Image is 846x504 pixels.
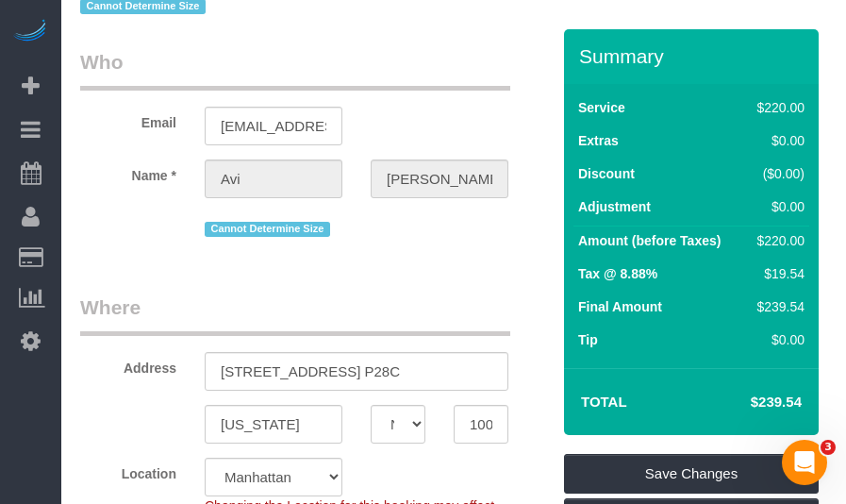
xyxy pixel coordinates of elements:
h4: $239.54 [694,395,802,411]
label: Service [578,98,625,117]
div: $220.00 [750,231,805,250]
div: $0.00 [750,330,805,349]
label: Address [66,352,191,378]
label: Adjustment [578,197,651,216]
legend: Where [80,294,510,336]
input: First Name [205,160,342,198]
label: Discount [578,164,635,183]
strong: Total [581,394,627,410]
label: Tip [578,330,598,349]
label: Name * [66,160,191,185]
label: Extras [578,131,619,150]
div: $239.54 [750,297,805,316]
iframe: Intercom live chat [782,440,827,485]
label: Final Amount [578,297,662,316]
div: $0.00 [750,131,805,150]
label: Tax @ 8.88% [578,264,657,283]
div: $0.00 [750,197,805,216]
label: Location [66,458,191,483]
a: Save Changes [564,454,819,494]
div: ($0.00) [750,164,805,183]
h3: Summary [579,45,809,67]
input: Email [205,107,342,145]
input: Last Name [371,160,508,198]
div: $19.54 [750,264,805,283]
label: Amount (before Taxes) [578,231,721,250]
input: City [205,405,342,444]
span: Cannot Determine Size [205,222,330,237]
img: Automaid Logo [11,19,49,45]
div: $220.00 [750,98,805,117]
legend: Who [80,48,510,91]
input: Zip Code [454,405,508,444]
span: 3 [821,440,836,455]
label: Email [66,107,191,132]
